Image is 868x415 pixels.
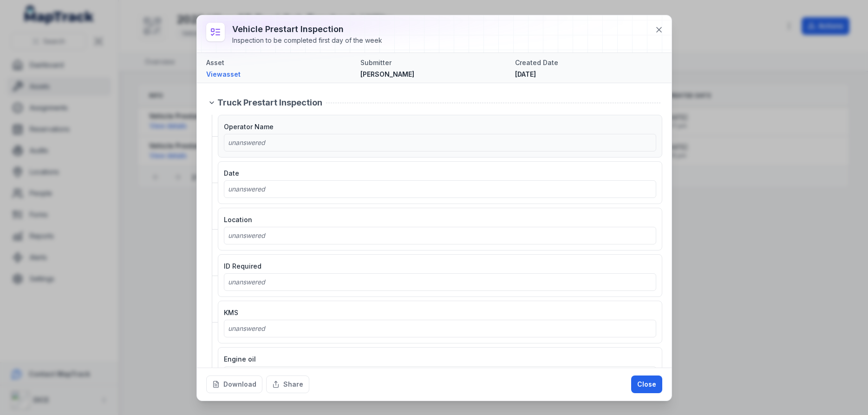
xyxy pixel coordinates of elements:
span: Asset [206,59,224,66]
span: Created Date [515,59,558,66]
span: unanswered [228,278,265,286]
span: Date [224,169,239,177]
button: Share [266,375,309,393]
span: [DATE] [515,70,536,78]
span: unanswered [228,185,265,193]
span: KMS [224,309,238,316]
span: ID Required [224,262,261,270]
h3: Vehicle Prestart Inspection [232,23,382,36]
span: [PERSON_NAME] [360,70,414,78]
span: unanswered [228,231,265,239]
span: Submitter [360,59,392,66]
span: Engine oil [224,355,256,363]
button: Download [206,375,262,393]
span: unanswered [228,138,265,146]
span: unanswered [228,324,265,332]
div: Inspection to be completed first day of the week [232,36,382,45]
span: Operator Name [224,123,274,131]
time: 09/09/2025, 2:15:16 pm [515,70,536,78]
button: Close [631,375,662,393]
a: Viewasset [206,70,353,79]
span: Location [224,216,252,224]
span: Truck Prestart Inspection [217,96,322,109]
